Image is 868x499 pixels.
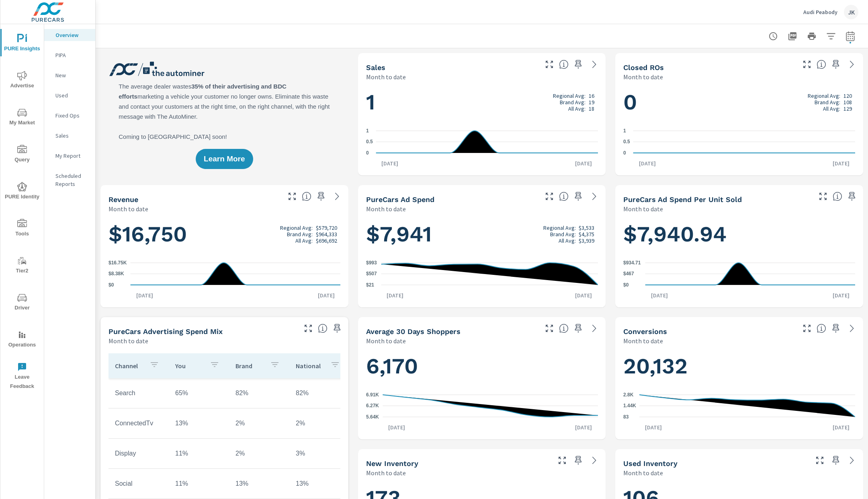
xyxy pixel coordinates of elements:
p: All Avg: [823,105,840,112]
div: nav menu [0,24,44,394]
div: PIPA [44,49,95,61]
span: Tier2 [3,256,41,276]
p: [DATE] [383,423,411,431]
p: Month to date [366,336,406,346]
p: $579,720 [316,225,337,231]
p: Brand Avg: [550,231,576,237]
text: $0 [108,282,114,288]
span: Total sales revenue over the selected date range. [Source: This data is sourced from the dealer’s... [302,192,311,201]
p: [DATE] [633,159,661,167]
text: $993 [366,260,377,266]
a: See more details in report [845,454,858,467]
span: Number of vehicles sold by the dealership over the selected date range. [Source: This data is sou... [559,60,569,69]
text: 6.27K [366,403,379,409]
button: Make Fullscreen [543,322,556,335]
p: $4,375 [579,231,594,237]
p: [DATE] [569,291,598,299]
td: Display [108,443,169,464]
td: Search [108,383,169,403]
div: New [44,69,95,81]
p: Fixed Ops [55,111,89,120]
a: See more details in report [588,58,601,71]
span: Save this to your personalized report [572,58,585,71]
p: Month to date [623,204,663,214]
button: Make Fullscreen [800,322,813,335]
p: My Report [55,152,89,160]
p: PIPA [55,51,89,59]
span: Save this to your personalized report [315,190,328,203]
td: 65% [169,383,229,403]
span: Average cost of advertising per each vehicle sold at the dealer over the selected date range. The... [833,192,842,201]
span: Learn More [204,155,245,163]
span: This table looks at how you compare to the amount of budget you spend per channel as opposed to y... [318,324,328,333]
h5: Sales [366,63,385,72]
button: Make Fullscreen [800,58,813,71]
span: Tools [3,219,41,239]
text: 0.5 [366,139,373,145]
text: $507 [366,271,377,277]
div: My Report [44,150,95,162]
p: Regional Avg: [280,225,313,231]
td: ConnectedTv [108,413,169,433]
a: See more details in report [845,58,858,71]
h1: 0 [623,89,855,116]
span: Leave Feedback [3,362,41,391]
button: Make Fullscreen [556,454,569,467]
a: See more details in report [588,190,601,203]
td: 13% [229,474,289,494]
p: [DATE] [131,291,159,299]
p: [DATE] [312,291,340,299]
h1: 1 [366,89,598,116]
td: 13% [169,413,229,433]
p: Month to date [366,204,406,214]
p: [DATE] [827,423,855,431]
span: My Market [3,108,41,128]
span: Advertise [3,71,41,91]
p: $964,333 [316,231,337,237]
text: $467 [623,271,634,277]
text: 0.5 [623,139,630,145]
p: 129 [843,105,852,112]
button: Print Report [804,28,820,44]
p: Month to date [623,72,663,82]
h5: PureCars Advertising Spend Mix [108,327,223,336]
button: "Export Report to PDF" [784,28,800,44]
h1: 6,170 [366,353,598,380]
h1: $7,941 [366,221,598,248]
button: Apply Filters [823,28,839,44]
td: Social [108,474,169,494]
span: Operations [3,330,41,350]
td: 3% [289,443,350,464]
h5: Closed ROs [623,63,664,72]
span: Driver [3,293,41,313]
span: Query [3,145,41,165]
button: Make Fullscreen [543,190,556,203]
p: Scheduled Reports [55,172,89,188]
p: Brand Avg: [815,99,840,105]
td: 2% [229,443,289,464]
p: All Avg: [295,237,313,244]
p: Month to date [108,336,148,346]
td: 11% [169,443,229,464]
p: Month to date [366,72,406,82]
p: All Avg: [568,105,585,112]
p: Brand [235,362,264,370]
p: [DATE] [376,159,404,167]
span: Save this to your personalized report [845,190,858,203]
h5: New Inventory [366,459,418,468]
p: [DATE] [569,159,598,167]
p: 16 [589,93,594,99]
p: $3,533 [579,225,594,231]
text: $16.75K [108,260,127,266]
h1: $7,940.94 [623,221,855,248]
p: [DATE] [639,423,667,431]
p: Channel [115,362,143,370]
div: Fixed Ops [44,109,95,122]
span: Save this to your personalized report [331,322,344,335]
td: 82% [289,383,350,403]
p: 19 [589,99,594,105]
text: 6.91K [366,392,379,398]
p: Overview [55,31,89,39]
span: Save this to your personalized report [572,190,585,203]
p: Sales [55,132,89,140]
